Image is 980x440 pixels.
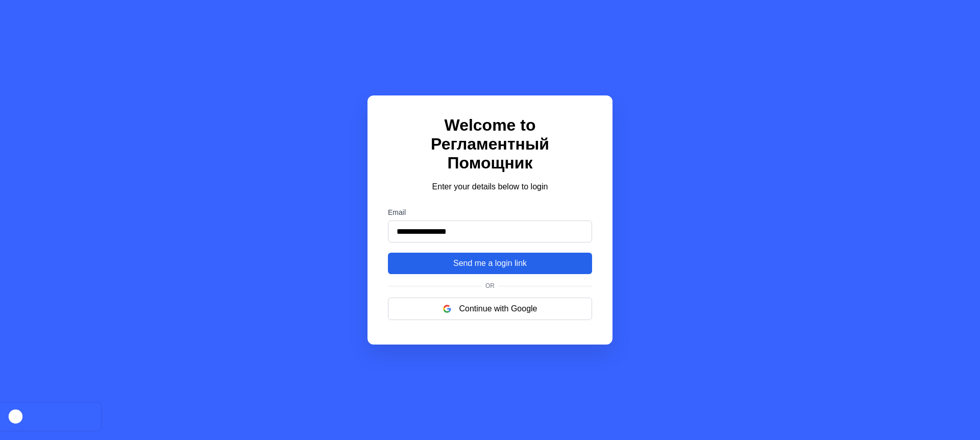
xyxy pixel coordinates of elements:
button: Continue with Google [388,298,592,320]
button: Send me a login link [388,253,592,274]
p: Enter your details below to login [388,181,592,193]
img: google logo [443,305,451,313]
span: Or [481,282,499,289]
label: Email [388,208,592,216]
h1: Welcome to Регламентный Помощник [388,116,592,173]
